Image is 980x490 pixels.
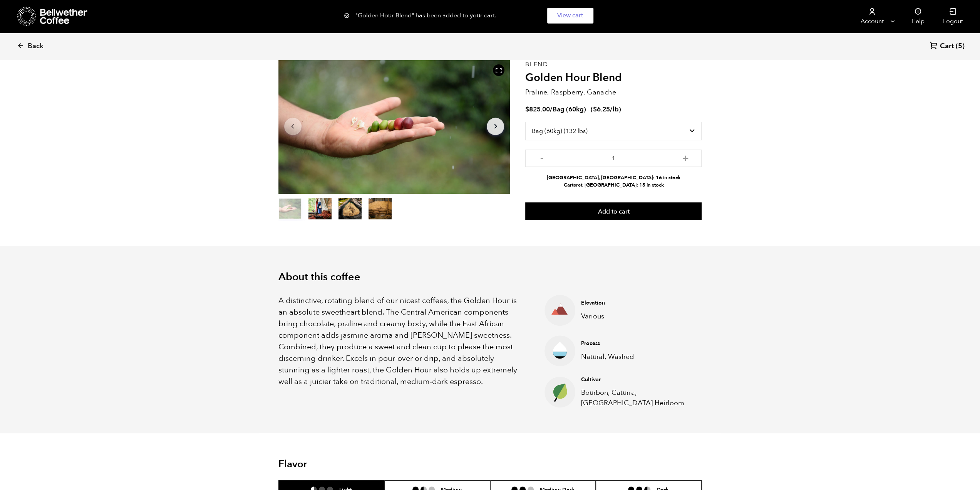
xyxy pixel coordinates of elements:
span: (5) [956,42,965,51]
p: Various [581,311,690,322]
p: Natural, Washed [581,352,690,362]
span: $ [525,105,529,114]
a: View cart [547,8,593,24]
li: [GEOGRAPHIC_DATA], [GEOGRAPHIC_DATA]: 16 in stock [525,174,702,182]
h4: Cultivar [581,376,690,384]
p: Bourbon, Caturra, [GEOGRAPHIC_DATA] Heirloom [581,387,690,408]
bdi: 6.25 [593,105,610,114]
li: Carteret, [GEOGRAPHIC_DATA]: 15 in stock [525,182,702,189]
a: Cart (5) [930,41,965,52]
h2: About this coffee [278,271,702,283]
p: Praline, Raspberry, Ganache [525,87,702,98]
h2: Flavor [278,458,420,470]
span: / [550,105,553,114]
span: Back [28,42,44,51]
h4: Process [581,340,690,347]
span: $ [593,105,597,114]
span: ( ) [591,105,621,114]
span: Cart [940,42,954,51]
button: Add to cart [525,202,702,220]
div: "Golden Hour Blend" has been added to your cart. [344,8,637,24]
button: + [680,153,690,161]
p: A distinctive, rotating blend of our nicest coffees, the Golden Hour is an absolute sweetheart bl... [278,295,526,387]
button: - [537,153,546,161]
bdi: 825.00 [525,105,550,114]
h4: Elevation [581,299,690,307]
span: /lb [610,105,619,114]
span: Bag (60kg) [553,105,586,114]
h2: Golden Hour Blend [525,71,702,84]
